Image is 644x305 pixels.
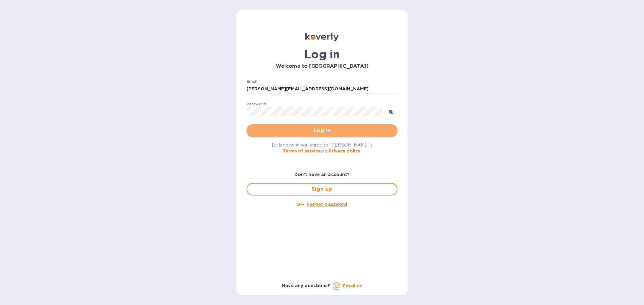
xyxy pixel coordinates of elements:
a: Email us [343,283,362,288]
span: Sign up [252,185,392,193]
u: Forgot password [307,202,347,207]
h1: Log in [247,48,397,61]
label: Email [247,80,258,83]
label: Password [247,102,266,106]
button: Sign up [247,183,397,195]
b: Have any questions? [282,283,330,288]
a: Privacy policy [329,148,360,153]
a: Terms of service [283,148,321,153]
b: Don't have an account? [294,172,350,177]
h3: Welcome to [GEOGRAPHIC_DATA]! [247,63,397,69]
button: toggle password visibility [385,105,397,118]
button: Log in [247,124,397,137]
span: By logging in you agree to [PERSON_NAME]'s and . [272,142,373,153]
input: Enter email address [247,84,397,94]
span: Log in [252,127,392,134]
img: Koverly [305,33,339,41]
